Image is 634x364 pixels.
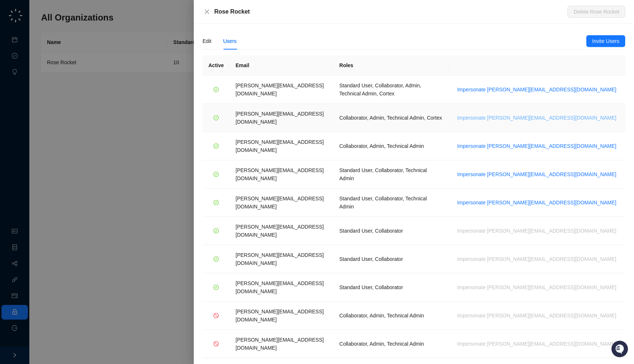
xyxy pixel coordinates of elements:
[214,87,219,92] span: check-circle
[214,143,219,149] span: check-circle
[214,115,219,120] span: check-circle
[236,196,324,210] span: [PERSON_NAME][EMAIL_ADDRESS][DOMAIN_NAME]
[454,283,619,292] button: Impersonate [PERSON_NAME][EMAIL_ADDRESS][DOMAIN_NAME]
[334,302,448,330] td: Collaborator, Admin, Technical Admin
[7,103,13,109] div: 📚
[236,139,324,153] span: [PERSON_NAME][EMAIL_ADDRESS][DOMAIN_NAME]
[30,100,59,113] a: 📶Status
[214,341,219,346] span: stop
[454,113,619,122] button: Impersonate [PERSON_NAME][EMAIL_ADDRESS][DOMAIN_NAME]
[214,256,219,262] span: check-circle
[214,313,219,318] span: stop
[454,142,619,150] button: Impersonate [PERSON_NAME][EMAIL_ADDRESS][DOMAIN_NAME]
[204,9,210,15] span: close
[230,55,334,76] th: Email
[592,37,619,45] span: Invite Users
[334,160,448,189] td: Standard User, Collaborator, Technical Admin
[454,226,619,235] button: Impersonate [PERSON_NAME][EMAIL_ADDRESS][DOMAIN_NAME]
[568,6,625,18] button: Delete Rose Rocket
[7,29,134,41] p: Welcome 👋
[334,273,448,302] td: Standard User, Collaborator
[454,170,619,179] button: Impersonate [PERSON_NAME][EMAIL_ADDRESS][DOMAIN_NAME]
[454,255,619,263] button: Impersonate [PERSON_NAME][EMAIL_ADDRESS][DOMAIN_NAME]
[4,100,30,113] a: 📚Docs
[454,339,619,348] button: Impersonate [PERSON_NAME][EMAIL_ADDRESS][DOMAIN_NAME]
[214,172,219,177] span: check-circle
[7,41,134,53] h2: How can we help?
[203,55,230,76] th: Active
[236,111,324,125] span: [PERSON_NAME][EMAIL_ADDRESS][DOMAIN_NAME]
[586,35,625,47] button: Invite Users
[33,103,39,109] div: 📶
[7,66,21,80] img: 5124521997842_fc6d7dfcefe973c2e489_88.png
[73,121,89,126] span: Pylon
[15,103,27,110] span: Docs
[454,311,619,320] button: Impersonate [PERSON_NAME][EMAIL_ADDRESS][DOMAIN_NAME]
[457,199,616,207] span: Impersonate [PERSON_NAME][EMAIL_ADDRESS][DOMAIN_NAME]
[457,114,616,122] span: Impersonate [PERSON_NAME][EMAIL_ADDRESS][DOMAIN_NAME]
[214,285,219,290] span: check-circle
[25,74,93,80] div: We're available if you need us!
[223,37,237,45] div: Users
[203,37,211,45] div: Edit
[334,189,448,217] td: Standard User, Collaborator, Technical Admin
[236,280,324,294] span: [PERSON_NAME][EMAIL_ADDRESS][DOMAIN_NAME]
[611,340,630,360] iframe: Open customer support
[334,104,448,132] td: Collaborator, Admin, Technical Admin, Cortex
[214,200,219,205] span: check-circle
[236,167,324,181] span: [PERSON_NAME][EMAIL_ADDRESS][DOMAIN_NAME]
[236,337,324,351] span: [PERSON_NAME][EMAIL_ADDRESS][DOMAIN_NAME]
[203,7,211,16] button: Close
[457,142,616,150] span: Impersonate [PERSON_NAME][EMAIL_ADDRESS][DOMAIN_NAME]
[236,83,324,97] span: [PERSON_NAME][EMAIL_ADDRESS][DOMAIN_NAME]
[7,7,22,22] img: Swyft AI
[25,66,120,74] div: Start new chat
[454,198,619,207] button: Impersonate [PERSON_NAME][EMAIL_ADDRESS][DOMAIN_NAME]
[334,330,448,358] td: Collaborator, Admin, Technical Admin
[236,309,324,323] span: [PERSON_NAME][EMAIL_ADDRESS][DOMAIN_NAME]
[214,7,568,16] div: Rose Rocket
[236,252,324,266] span: [PERSON_NAME][EMAIL_ADDRESS][DOMAIN_NAME]
[334,76,448,104] td: Standard User, Collaborator, Admin, Technical Admin, Cortex
[236,224,324,238] span: [PERSON_NAME][EMAIL_ADDRESS][DOMAIN_NAME]
[334,245,448,273] td: Standard User, Collaborator
[125,69,134,77] button: Start new chat
[334,217,448,245] td: Standard User, Collaborator
[40,103,57,110] span: Status
[457,170,616,178] span: Impersonate [PERSON_NAME][EMAIL_ADDRESS][DOMAIN_NAME]
[457,85,616,94] span: Impersonate [PERSON_NAME][EMAIL_ADDRESS][DOMAIN_NAME]
[454,85,619,94] button: Impersonate [PERSON_NAME][EMAIL_ADDRESS][DOMAIN_NAME]
[214,228,219,233] span: check-circle
[334,55,448,76] th: Roles
[334,132,448,160] td: Collaborator, Admin, Technical Admin
[52,120,89,126] a: Powered byPylon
